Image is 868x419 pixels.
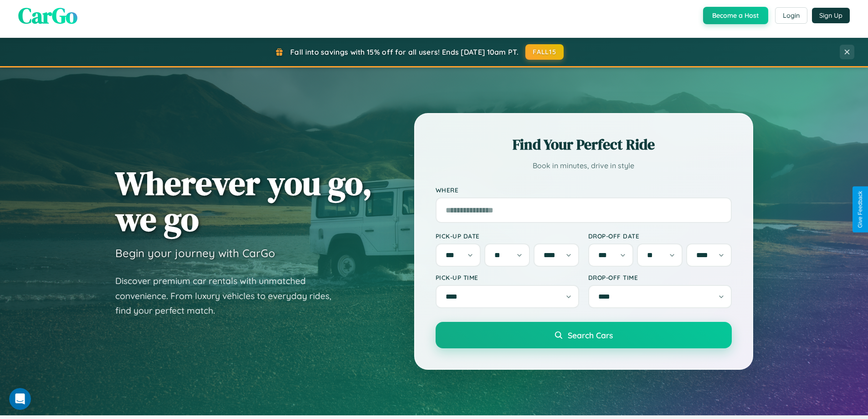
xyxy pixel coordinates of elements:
div: Give Feedback [857,191,863,228]
p: Discover premium car rentals with unmatched convenience. From luxury vehicles to everyday rides, ... [115,274,343,318]
span: CarGo [18,0,77,31]
iframe: Intercom live chat [9,388,31,410]
h1: Wherever you go, we go [115,165,372,237]
span: Fall into savings with 15% off for all users! Ends [DATE] 10am PT. [290,47,519,57]
label: Drop-off Date [588,232,732,240]
h2: Find Your Perfect Ride [436,134,732,155]
p: Book in minutes, drive in style [436,159,732,172]
label: Pick-up Time [436,274,579,281]
button: Login [775,7,807,24]
button: Search Cars [436,322,732,348]
button: FALL15 [525,44,564,60]
span: Search Cars [568,330,613,340]
button: Sign Up [812,8,850,23]
label: Drop-off Time [588,274,732,281]
label: Where [436,186,732,194]
button: Become a Host [703,7,768,24]
label: Pick-up Date [436,232,579,240]
h3: Begin your journey with CarGo [115,246,275,260]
